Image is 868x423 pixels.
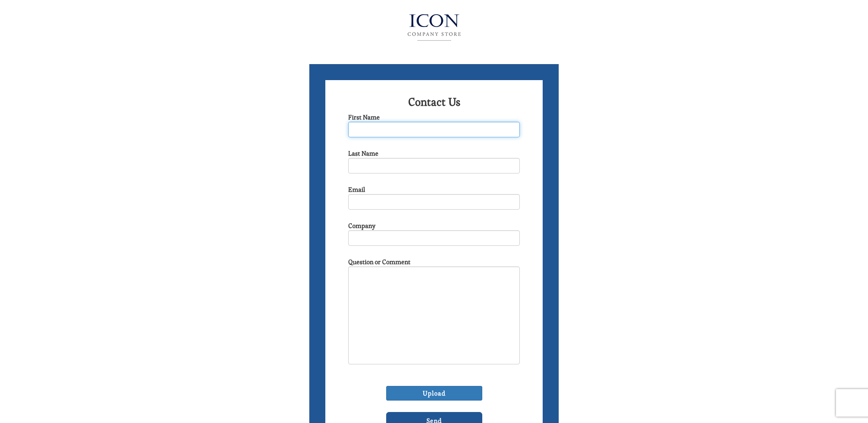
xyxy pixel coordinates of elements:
[386,386,482,401] label: Upload
[348,257,410,266] label: Question or Comment
[348,185,365,194] label: Email
[348,113,380,122] label: First Name
[348,96,520,108] h2: Contact Us
[348,221,376,230] label: Company
[348,149,378,158] label: Last Name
